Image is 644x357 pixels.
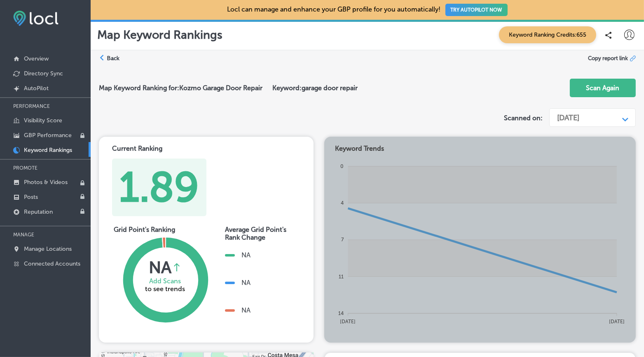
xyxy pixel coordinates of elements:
[119,163,199,212] div: 1.89
[112,145,206,152] div: Current Ranking
[24,194,38,201] p: Posts
[143,277,188,293] div: to see trends
[445,4,508,16] button: TRY AUTOPILOT NOW
[24,208,53,215] p: Reputation
[225,226,299,241] div: Average Grid Point's Rank Change
[588,55,628,61] span: Copy report link
[241,251,251,259] div: NA
[24,132,72,139] p: GBP Performance
[241,306,251,314] div: NA
[99,84,272,92] h2: Map Keyword Ranking for: Kozmo Garage Door Repair
[24,179,68,186] p: Photos & Videos
[143,277,188,285] div: Add Scans
[24,117,62,124] p: Visibility Score
[570,79,636,97] button: Scan Again
[114,226,217,233] div: Grid Point's Ranking
[24,70,63,77] p: Directory Sync
[97,28,222,42] p: Map Keyword Rankings
[13,11,59,26] img: fda3e92497d09a02dc62c9cd864e3231.png
[24,245,72,252] p: Manage Locations
[24,85,49,92] p: AutoPilot
[24,260,80,267] p: Connected Accounts
[149,257,172,277] div: NA
[499,26,596,43] span: Keyword Ranking Credits: 655
[272,84,358,92] h2: Keyword: garage door repair
[557,113,579,122] div: [DATE]
[504,114,543,122] label: Scanned on:
[24,55,49,62] p: Overview
[241,279,251,287] div: NA
[24,147,72,154] p: Keyword Rankings
[107,54,119,62] label: Back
